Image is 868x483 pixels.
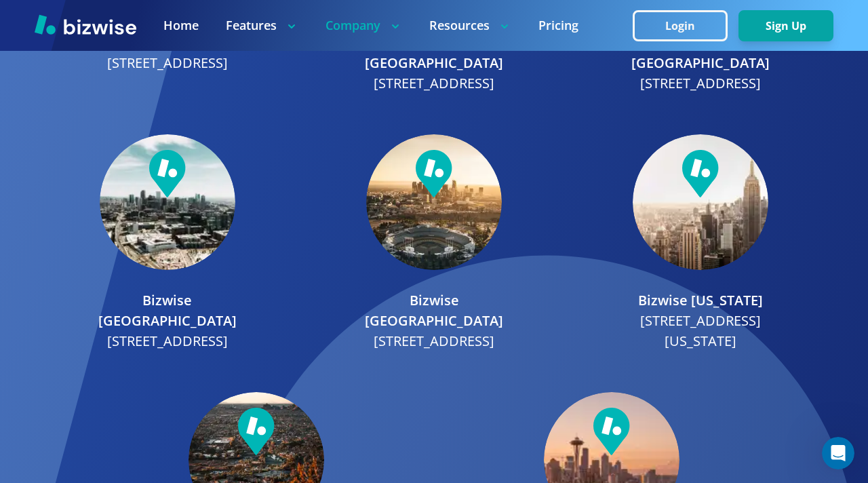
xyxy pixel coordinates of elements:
[593,408,630,455] img: Pin Icon
[149,150,186,197] img: Pin Icon
[100,134,235,270] img: Bizwise office Denver
[638,290,763,311] p: Bizwise [US_STATE]
[325,17,402,34] p: Company
[374,73,494,94] p: [STREET_ADDRESS]
[107,331,228,351] p: [STREET_ADDRESS]
[107,53,228,73] p: [STREET_ADDRESS]
[341,290,528,331] p: Bizwise [GEOGRAPHIC_DATA]
[163,17,199,34] a: Home
[608,311,794,351] p: [STREET_ADDRESS][US_STATE]
[633,134,768,270] img: Bizwise office New York City
[226,17,298,34] p: Features
[633,20,738,33] a: Login
[608,33,794,73] p: Bizwise [GEOGRAPHIC_DATA]
[822,437,854,469] iframe: Intercom live chat
[538,17,578,34] a: Pricing
[35,14,136,35] img: Bizwise Logo
[682,150,719,197] img: Pin Icon
[374,331,494,351] p: [STREET_ADDRESS]
[633,10,728,41] button: Login
[238,408,275,455] img: Pin Icon
[416,150,452,197] img: Pin Icon
[738,10,833,41] button: Sign Up
[738,20,833,33] a: Sign Up
[74,290,260,331] p: Bizwise [GEOGRAPHIC_DATA]
[341,33,528,73] p: Bizwise [GEOGRAPHIC_DATA]
[429,17,511,34] p: Resources
[640,73,761,94] p: [STREET_ADDRESS]
[366,134,502,270] img: Bizwise office Los Angeles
